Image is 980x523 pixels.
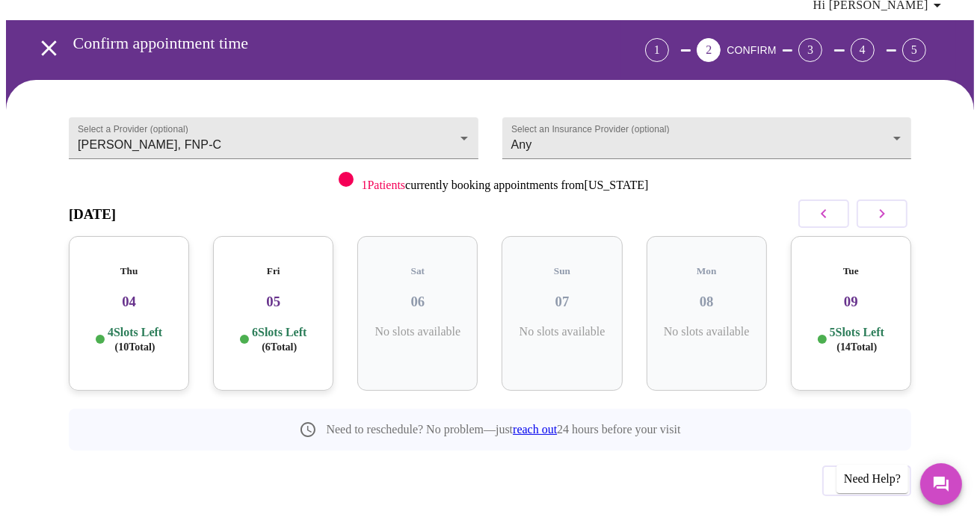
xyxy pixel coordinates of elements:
[361,179,405,191] span: 1 Patients
[697,38,721,62] div: 2
[514,294,610,310] h3: 07
[659,294,755,310] h3: 08
[81,265,177,277] h5: Thu
[659,325,755,338] p: No slots available
[225,294,321,310] h3: 05
[659,265,755,277] h5: Mon
[902,38,926,62] div: 5
[108,325,162,354] p: 4 Slots Left
[830,325,884,354] p: 5 Slots Left
[513,423,557,436] a: reach out
[115,341,155,353] span: ( 10 Total)
[836,465,908,493] div: Need Help?
[252,325,306,354] p: 6 Slots Left
[326,423,680,436] p: Need to reschedule? No problem—just 24 hours before your visit
[225,265,321,277] h5: Fri
[514,265,610,277] h5: Sun
[361,179,648,192] p: currently booking appointments from [US_STATE]
[836,341,877,353] span: ( 14 Total)
[369,325,466,338] p: No slots available
[69,206,116,223] h3: [DATE]
[920,463,962,505] button: Messages
[27,26,71,70] button: open drawer
[262,341,297,353] span: ( 6 Total)
[851,38,875,62] div: 4
[727,44,776,56] span: CONFIRM
[69,117,478,159] div: [PERSON_NAME], FNP-C
[798,38,822,62] div: 3
[645,38,669,62] div: 1
[822,465,911,495] button: Previous
[514,325,610,338] p: No slots available
[369,294,466,310] h3: 06
[81,294,177,310] h3: 04
[803,265,899,277] h5: Tue
[803,294,899,310] h3: 09
[369,265,466,277] h5: Sat
[73,34,562,53] h3: Confirm appointment time
[502,117,912,159] div: Any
